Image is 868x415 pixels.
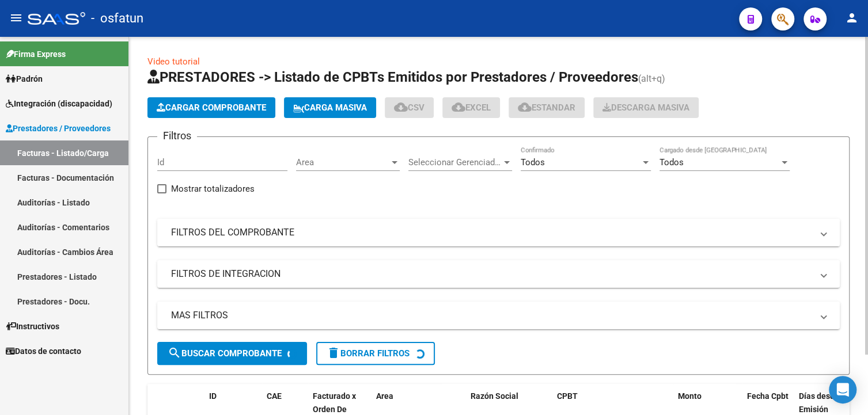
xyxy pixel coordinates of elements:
[157,302,840,329] mat-expansion-panel-header: MAS FILTROS
[829,376,856,403] div: Open Intercom Messenger
[509,97,585,118] button: Estandar
[327,346,340,360] mat-icon: delete
[678,391,702,401] span: Monto
[327,348,410,359] span: Borrar Filtros
[452,100,465,114] mat-icon: cloud_download
[147,69,638,85] span: PRESTADORES -> Listado de CPBTs Emitidos por Prestadores / Proveedores
[593,97,699,118] app-download-masive: Descarga masiva de comprobantes (adjuntos)
[171,226,812,239] mat-panel-title: FILTROS DEL COMPROBANTE
[171,309,812,322] mat-panel-title: MAS FILTROS
[313,391,356,414] span: Facturado x Orden De
[267,391,282,401] span: CAE
[6,320,59,333] span: Instructivos
[6,73,43,85] span: Padrón
[91,6,143,31] span: - osfatun
[638,73,665,84] span: (alt+q)
[171,268,812,280] mat-panel-title: FILTROS DE INTEGRACION
[593,97,699,118] button: Descarga Masiva
[385,97,434,118] button: CSV
[518,100,532,114] mat-icon: cloud_download
[602,102,689,113] span: Descarga Masiva
[452,102,491,113] span: EXCEL
[408,157,502,167] span: Seleccionar Gerenciador
[799,391,839,414] span: Días desde Emisión
[521,157,545,167] span: Todos
[157,260,840,288] mat-expansion-panel-header: FILTROS DE INTEGRACION
[471,391,518,401] span: Razón Social
[747,391,789,401] span: Fecha Cpbt
[147,97,275,118] button: Cargar Comprobante
[157,128,197,144] h3: Filtros
[168,346,181,360] mat-icon: search
[376,391,393,401] span: Area
[557,391,578,401] span: CPBT
[6,345,81,357] span: Datos de contacto
[518,102,575,113] span: Estandar
[157,102,266,113] span: Cargar Comprobante
[9,11,23,25] mat-icon: menu
[296,157,389,167] span: Area
[442,97,500,118] button: EXCEL
[157,342,307,365] button: Buscar Comprobante
[659,157,684,167] span: Todos
[394,100,408,114] mat-icon: cloud_download
[845,11,859,25] mat-icon: person
[293,102,367,113] span: Carga Masiva
[6,122,111,135] span: Prestadores / Proveedores
[394,102,424,113] span: CSV
[157,219,840,246] mat-expansion-panel-header: FILTROS DEL COMPROBANTE
[6,48,66,60] span: Firma Express
[284,97,376,118] button: Carga Masiva
[168,348,282,359] span: Buscar Comprobante
[171,182,255,196] span: Mostrar totalizadores
[316,342,435,365] button: Borrar Filtros
[147,56,200,67] a: Video tutorial
[209,391,217,401] span: ID
[6,97,112,110] span: Integración (discapacidad)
